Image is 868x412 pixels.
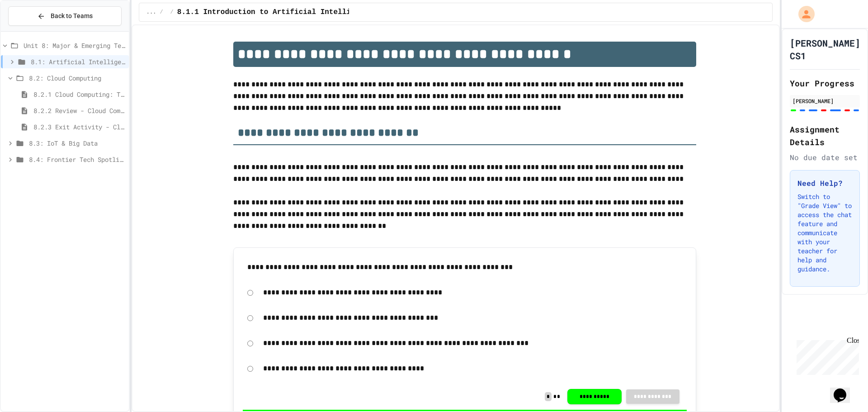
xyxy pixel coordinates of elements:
[33,106,125,115] span: 8.2.2 Review - Cloud Computing
[790,152,860,163] div: No due date set
[170,9,174,16] span: /
[29,73,125,83] span: 8.2: Cloud Computing
[4,4,62,57] div: Chat with us now!Close
[146,9,156,16] span: ...
[830,376,859,403] iframe: chat widget
[33,90,125,99] span: 8.2.1 Cloud Computing: Transforming the Digital World
[24,41,125,50] span: Unit 8: Major & Emerging Technologies
[790,123,860,148] h2: Assignment Details
[793,336,859,375] iframe: chat widget
[33,122,125,132] span: 8.2.3 Exit Activity - Cloud Service Detective
[51,11,93,21] span: Back to Teams
[797,192,852,274] p: Switch to "Grade View" to access the chat feature and communicate with your teacher for help and ...
[8,6,122,26] button: Back to Teams
[160,9,163,16] span: /
[789,4,817,24] div: My Account
[797,178,852,189] h3: Need Help?
[793,97,857,105] div: [PERSON_NAME]
[29,155,125,164] span: 8.4: Frontier Tech Spotlight
[790,77,860,90] h2: Your Progress
[790,37,860,62] h1: [PERSON_NAME] CS1
[31,57,125,66] span: 8.1: Artificial Intelligence Basics
[177,7,373,18] span: 8.1.1 Introduction to Artificial Intelligence
[29,138,125,148] span: 8.3: IoT & Big Data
